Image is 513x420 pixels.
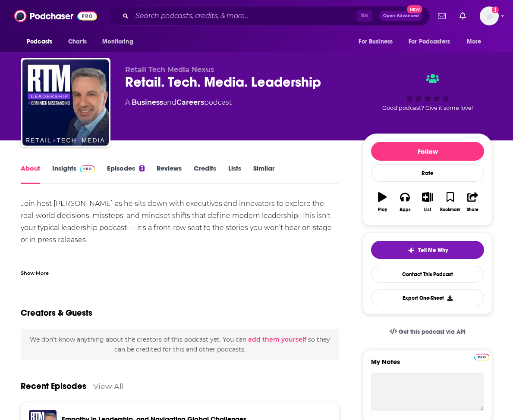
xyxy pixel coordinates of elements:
img: Podchaser Pro [474,354,489,361]
a: Charts [63,34,92,50]
a: Show notifications dropdown [456,9,469,23]
span: For Podcasters [409,36,450,48]
a: Pro website [474,352,489,361]
span: and [163,98,176,106]
span: Podcasts [27,36,52,48]
button: open menu [461,34,492,50]
a: Careers [176,98,204,106]
button: Play [371,187,393,218]
a: Episodes3 [107,164,145,184]
div: Bookmark [440,207,460,212]
button: Bookmark [439,187,461,218]
span: More [467,36,482,48]
div: 3 [139,165,145,171]
div: Rate [371,164,484,182]
div: Share [467,207,478,212]
a: View All [93,382,124,391]
div: Join host [PERSON_NAME] as he sits down with executives and innovators to explore the real-world ... [21,198,339,270]
button: open menu [352,34,403,50]
img: User Profile [480,6,499,25]
a: About [21,164,40,184]
img: tell me why sparkle [408,247,415,254]
span: Charts [68,36,87,48]
span: We don't know anything about the creators of this podcast yet . You can so they can be credited f... [30,336,330,353]
span: Get this podcast via API [399,328,466,336]
span: Monitoring [102,36,133,48]
label: My Notes [371,358,484,373]
a: Lists [228,164,241,184]
button: Export One-Sheet [371,289,484,306]
a: Business [132,98,163,106]
button: tell me why sparkleTell Me Why [371,241,484,259]
a: Recent Episodes [21,381,86,392]
div: Good podcast? Give it some love! [363,65,492,119]
span: ⌘ K [356,10,372,22]
a: Similar [253,164,274,184]
a: Reviews [157,164,182,184]
div: Play [378,207,387,212]
div: Search podcasts, credits, & more... [108,6,430,26]
button: open menu [21,34,63,50]
button: List [416,187,439,218]
a: InsightsPodchaser Pro [52,164,95,184]
span: Retail Tech Media Nexus [125,65,214,74]
span: Tell Me Why [418,247,448,254]
svg: Add a profile image [492,6,499,13]
span: New [407,5,422,13]
div: Apps [400,207,411,212]
input: Search podcasts, credits, & more... [132,9,356,23]
button: Open AdvancedNew [379,11,423,21]
div: A podcast [125,97,232,108]
button: Share [462,187,484,218]
button: open menu [96,34,144,50]
span: Logged in as Society22 [480,6,499,25]
button: Show profile menu [480,6,499,25]
span: Good podcast? Give it some love! [382,105,473,111]
img: Podchaser - Follow, Share and Rate Podcasts [14,8,97,24]
a: Get this podcast via API [383,321,472,342]
button: Follow [371,142,484,161]
h2: Creators & Guests [21,308,92,318]
img: Retail. Tech. Media. Leadership [22,59,109,146]
a: Credits [194,164,216,184]
span: Open Advanced [383,14,419,18]
a: Show notifications dropdown [434,9,449,23]
a: Contact This Podcast [371,266,484,283]
span: For Business [359,36,393,48]
button: Apps [393,187,416,218]
div: List [424,207,431,212]
button: open menu [403,34,463,50]
img: Podchaser Pro [80,165,95,172]
button: add them yourself [248,336,306,343]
